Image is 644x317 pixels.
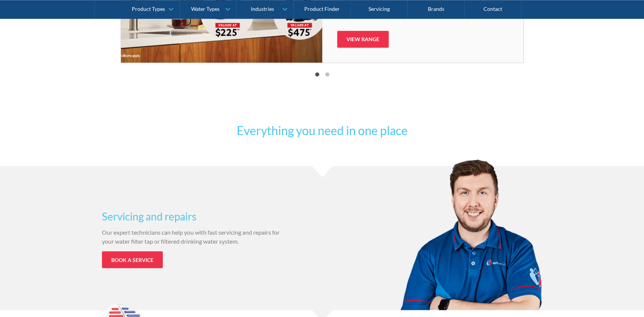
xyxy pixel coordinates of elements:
[132,6,165,12] div: Product Types
[102,228,282,246] p: Our expert technicians can help you with fast servicing and repairs for your water filter tap or ...
[399,158,542,310] img: plumbers
[337,31,389,48] a: View Range
[102,208,282,224] h3: Servicing and repairs
[102,251,163,268] a: Book a service
[191,6,220,12] div: Water Types
[251,6,274,12] div: Industries
[214,122,430,140] h2: Everything you need in one place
